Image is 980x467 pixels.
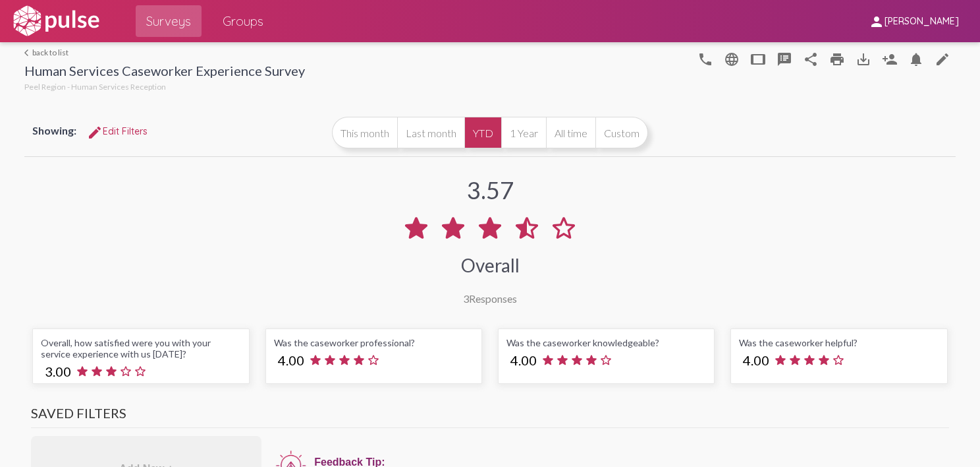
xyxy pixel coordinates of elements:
div: Overall [461,254,520,276]
mat-icon: person [869,14,885,30]
img: white-logo.svg [11,5,101,38]
mat-icon: Share [803,51,819,67]
a: edit [929,46,956,72]
button: All time [546,117,595,148]
mat-icon: Edit Filters [87,125,103,140]
div: Overall, how satisfied were you with your service experience with us [DATE]? [41,337,240,359]
button: tablet [745,46,771,72]
mat-icon: speaker_notes [776,51,792,67]
mat-icon: language [724,51,740,67]
span: Groups [223,9,263,33]
button: [PERSON_NAME] [858,9,969,33]
button: speaker_notes [771,46,798,72]
span: 4.00 [278,352,304,368]
mat-icon: Download [856,51,871,67]
mat-icon: language [697,51,713,67]
span: Surveys [146,9,191,33]
button: Download [850,46,877,72]
div: Human Services Caseworker Experience Survey [24,63,305,82]
span: 4.00 [743,352,769,368]
button: Share [798,46,824,72]
button: Custom [595,117,648,148]
span: Showing: [32,124,76,137]
span: Peel Region - Human Services Reception [24,82,166,92]
mat-icon: arrow_back_ios [24,49,32,57]
div: 3.57 [467,175,514,204]
button: language [719,46,745,72]
span: 3.00 [45,363,71,379]
mat-icon: Person [882,51,898,67]
button: YTD [464,117,501,148]
span: 3 [463,292,469,305]
button: Edit FiltersEdit Filters [76,119,158,143]
a: back to list [24,47,305,57]
button: 1 Year [501,117,546,148]
a: print [824,46,850,72]
span: [PERSON_NAME] [885,16,959,28]
mat-icon: tablet [750,51,766,67]
span: 4.00 [510,352,537,368]
button: language [692,46,719,72]
div: Was the caseworker professional? [274,337,474,348]
div: Was the caseworker knowledgeable? [506,337,706,348]
h3: Saved Filters [31,405,949,428]
a: Groups [212,5,274,37]
button: Bell [903,46,929,72]
a: Surveys [136,5,202,37]
button: This month [332,117,397,148]
div: Responses [463,292,517,305]
span: Edit Filters [87,125,148,137]
mat-icon: print [829,51,845,67]
mat-icon: edit [935,51,950,67]
button: Person [877,46,903,72]
button: Last month [397,117,464,148]
div: Was the caseworker helpful? [739,337,939,348]
mat-icon: Bell [908,51,924,67]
